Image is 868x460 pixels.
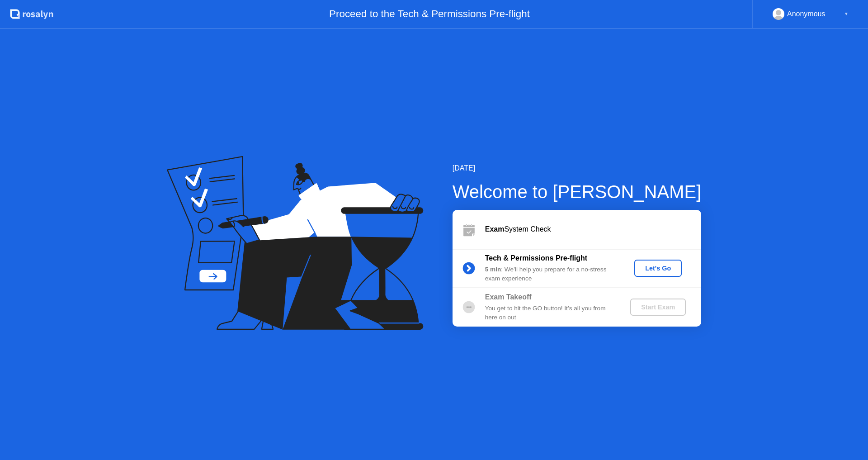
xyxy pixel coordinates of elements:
div: Anonymous [787,8,826,20]
div: ▼ [844,8,849,20]
div: Start Exam [634,304,682,311]
div: Welcome to [PERSON_NAME] [453,178,702,205]
b: Exam Takeoff [485,293,532,301]
b: 5 min [485,266,501,273]
div: Let's Go [638,265,678,272]
div: You get to hit the GO button! It’s all you from here on out [485,304,615,322]
button: Let's Go [634,260,682,277]
div: System Check [485,224,701,235]
b: Exam [485,225,505,233]
div: : We’ll help you prepare for a no-stress exam experience [485,265,615,284]
button: Start Exam [630,299,686,316]
div: [DATE] [453,163,702,174]
b: Tech & Permissions Pre-flight [485,254,587,262]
